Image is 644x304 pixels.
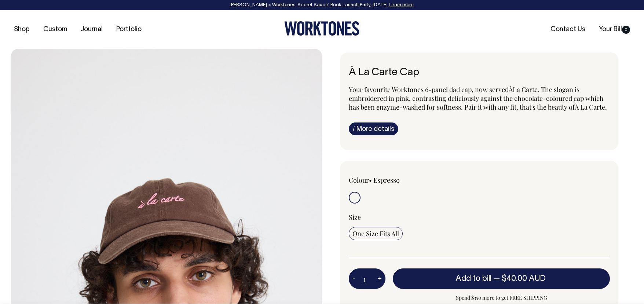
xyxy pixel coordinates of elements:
span: Spend $350 more to get FREE SHIPPING [393,293,610,302]
div: Size [349,213,610,221]
span: Add to bill [455,275,491,282]
input: One Size Fits All [349,227,403,240]
div: Colour [349,176,453,184]
a: Learn more [389,3,414,7]
span: One Size Fits All [352,229,399,238]
label: Espresso [373,176,400,184]
a: iMore details [349,122,398,135]
span: À [509,85,513,94]
a: Your Bill0 [596,23,633,36]
p: Your favourite Worktones 6-panel dad cap, now served La Carte. The slogan is embroidered in pink,... [349,85,610,111]
span: 0 [622,26,630,34]
a: Contact Us [548,23,588,36]
button: Add to bill —$40.00 AUD [393,268,610,289]
button: - [349,271,359,286]
a: Journal [78,23,106,36]
span: i [353,125,355,132]
a: Shop [11,23,33,36]
span: — [493,275,548,282]
a: Custom [40,23,70,36]
span: nzyme-washed for softness. Pair it with any fit, that's the beauty of À La Carte. [380,103,607,111]
span: $40.00 AUD [502,275,546,282]
div: [PERSON_NAME] × Worktones ‘Secret Sauce’ Book Launch Party, [DATE]. . [7,3,637,8]
span: • [369,176,372,184]
button: + [374,271,385,286]
a: Portfolio [113,23,144,36]
h6: À La Carte Cap [349,67,610,78]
